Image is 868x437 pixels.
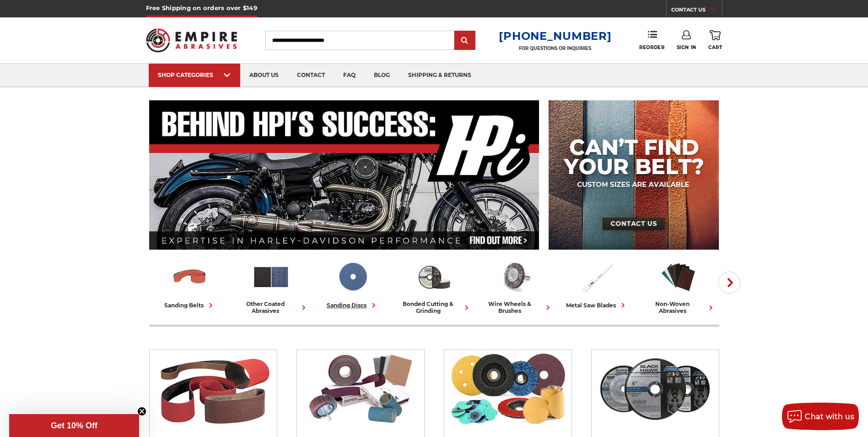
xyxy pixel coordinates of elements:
span: Get 10% Off [51,421,97,430]
img: Banner for an interview featuring Horsepower Inc who makes Harley performance upgrades featured o... [149,100,539,250]
a: [PHONE_NUMBER] [499,29,611,43]
input: Submit [456,32,474,50]
a: contact [288,64,334,87]
span: Reorder [639,44,664,50]
a: sanding belts [153,258,227,310]
a: other coated abrasives [234,258,308,314]
img: Other Coated Abrasives [252,258,290,296]
div: SHOP CATEGORIES [158,71,231,78]
a: sanding discs [316,258,390,310]
a: non-woven abrasives [642,258,716,314]
span: Chat with us [805,412,854,421]
button: Next [718,272,740,294]
img: Sanding Discs [334,258,372,296]
span: Cart [708,44,722,50]
div: sanding belts [164,300,216,310]
a: metal saw blades [560,258,634,310]
a: Cart [708,30,722,50]
div: other coated abrasives [234,300,308,314]
div: non-woven abrasives [642,300,716,314]
img: Other Coated Abrasives [301,350,420,428]
img: Metal Saw Blades [578,258,616,296]
img: Wire Wheels & Brushes [496,258,534,296]
a: Reorder [639,30,664,50]
div: sanding discs [327,300,378,310]
img: Sanding Discs [448,350,567,428]
div: bonded cutting & grinding [397,300,471,314]
button: Close teaser [137,407,146,416]
span: Sign In [677,44,696,50]
button: Chat with us [782,403,859,430]
div: metal saw blades [566,300,628,310]
a: CONTACT US [671,5,722,17]
img: Sanding Belts [171,258,209,296]
a: faq [334,64,365,87]
img: Non-woven Abrasives [659,258,697,296]
img: Sanding Belts [154,350,272,428]
a: shipping & returns [399,64,480,87]
div: wire wheels & brushes [479,300,553,314]
a: blog [365,64,399,87]
img: promo banner for custom belts. [549,100,719,250]
p: FOR QUESTIONS OR INQUIRIES [499,45,611,51]
a: about us [240,64,288,87]
img: Empire Abrasives [146,22,237,58]
a: bonded cutting & grinding [397,258,471,314]
img: Bonded Cutting & Grinding [415,258,453,296]
div: Get 10% OffClose teaser [9,414,139,437]
img: Bonded Cutting & Grinding [596,350,714,428]
a: wire wheels & brushes [479,258,553,314]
